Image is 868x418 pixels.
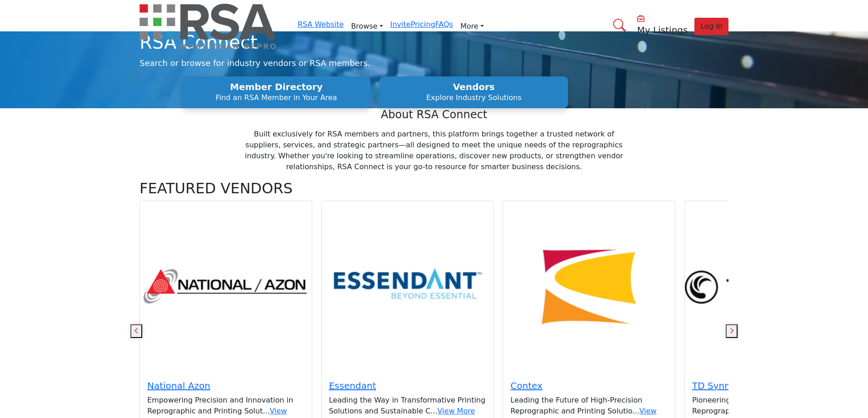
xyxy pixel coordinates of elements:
a: Contex [510,380,543,391]
img: Contex [503,201,675,373]
p: Find an RSA Member in Your Area [185,92,368,103]
p: Explore Industry Solutions [382,92,565,103]
h2: About RSA Connect [239,108,629,121]
span: Search or browse for industry vendors or RSA members. [140,58,370,68]
img: Essendant [322,201,494,373]
div: My Listings [637,14,688,35]
img: TD Synnex [685,201,857,373]
span: Log In [700,22,723,30]
a: Invite [390,20,411,29]
h5: My Listings [637,25,688,35]
a: View More [438,407,475,415]
img: National Azon [140,201,312,373]
a: Search [604,13,632,37]
a: TD Synnex [692,380,741,391]
button: Vendors Explore Industry Solutions [379,76,568,108]
h2: Member Directory [185,81,368,92]
h2: FEATURED VENDORS [140,180,728,197]
h2: Vendors [382,81,565,92]
p: Built exclusively for RSA members and partners, this platform brings together a trusted network o... [239,129,629,172]
a: More [453,19,491,34]
a: Browse [344,19,390,34]
a: Pricing [411,20,435,29]
a: National Azon [147,380,210,391]
button: Member Directory Find an RSA Member in Your Area [182,76,371,108]
img: Site Logo [140,4,276,49]
a: FAQs [435,20,453,29]
button: Log In [694,18,728,35]
a: RSA Website [298,20,344,29]
p: Leading the Way in Transformative Printing Solutions and Sustainable C... [329,395,486,417]
a: Essendant [329,380,376,391]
